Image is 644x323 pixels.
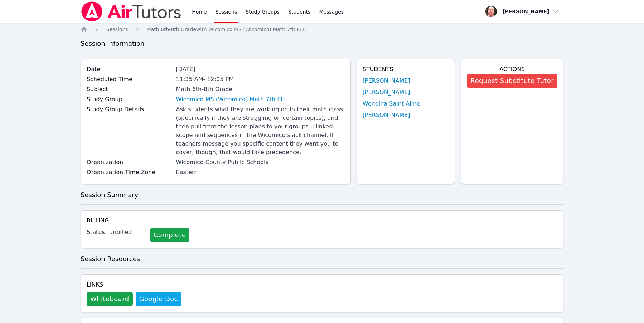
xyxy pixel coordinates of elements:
button: Request Substitute Tutor [467,74,557,88]
label: Scheduled Time [87,75,172,84]
span: Math 6th-8th Grade with Wicomico MS (Wicomico) Math 7th ELL [147,26,306,32]
h3: Session Information [81,39,563,49]
a: Math 6th-8th Gradewith Wicomico MS (Wicomico) Math 7th ELL [147,26,306,33]
a: Sessions [106,26,128,33]
label: Study Group Details [87,105,172,114]
label: Organization [87,158,172,167]
label: Study Group [87,95,172,104]
a: [PERSON_NAME] [363,111,410,119]
img: Air Tutors [81,1,182,21]
a: [PERSON_NAME] [363,88,410,97]
div: Math 6th-8th Grade [176,85,345,94]
label: Status [87,228,105,236]
div: Ask students what they are working on in their math class (specifically if they are struggling on... [176,105,345,157]
div: Wicomico County Public Schools [176,158,345,167]
span: Messages [319,8,344,15]
div: Eastern [176,168,345,177]
nav: Breadcrumb [81,26,563,33]
h3: Session Resources [81,254,563,264]
label: Subject [87,85,172,94]
a: Complete [150,228,189,242]
label: Organization Time Zone [87,168,172,177]
a: Google Doc [136,292,181,306]
h4: Actions [467,65,557,74]
a: [PERSON_NAME] [363,77,410,85]
label: Date [87,65,172,74]
h3: Session Summary [81,190,563,200]
button: Whiteboard [87,292,133,306]
h4: Links [87,280,181,289]
div: 11:35 AM - 12:05 PM [176,75,345,84]
div: [DATE] [176,65,345,74]
span: Sessions [106,26,128,32]
a: Wendina Saint Aime [363,99,420,108]
h4: Billing [87,216,557,225]
div: unbilled [109,228,144,236]
a: Wicomico MS (Wicomico) Math 7th ELL [176,95,287,104]
h4: Students [363,65,449,74]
